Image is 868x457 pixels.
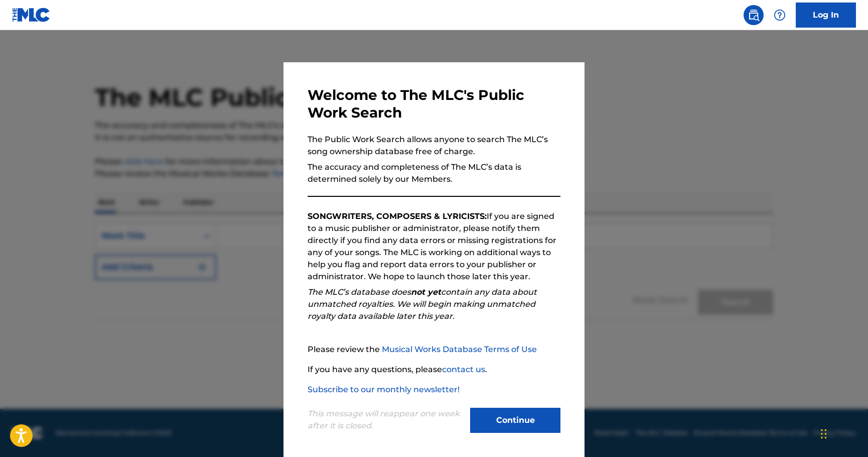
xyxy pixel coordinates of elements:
[308,287,537,321] em: The MLC’s database does contain any data about unmatched royalties. We will begin making unmatche...
[308,385,460,394] a: Subscribe to our monthly newsletter!
[308,364,560,376] p: If you have any questions, please .
[308,134,560,158] p: The Public Work Search allows anyone to search The MLC’s song ownership database free of charge.
[308,344,560,356] p: Please review the
[748,9,760,21] img: search
[308,210,560,283] p: If you are signed to a music publisher or administrator, please notify them directly if you find ...
[308,161,560,185] p: The accuracy and completeness of The MLC’s data is determined solely by our Members.
[770,5,790,25] div: Help
[821,419,827,449] div: Drag
[308,408,464,432] p: This message will reappear one week after it is closed.
[818,409,868,457] iframe: Chat Widget
[796,3,856,28] a: Log In
[442,365,485,374] a: contact us
[308,86,560,122] h3: Welcome to The MLC's Public Work Search
[744,5,764,25] a: Public Search
[411,287,441,297] strong: not yet
[308,211,487,221] strong: SONGWRITERS, COMPOSERS & LYRICISTS:
[12,8,51,22] img: MLC Logo
[382,345,537,354] a: Musical Works Database Terms of Use
[774,9,786,21] img: help
[470,408,560,433] button: Continue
